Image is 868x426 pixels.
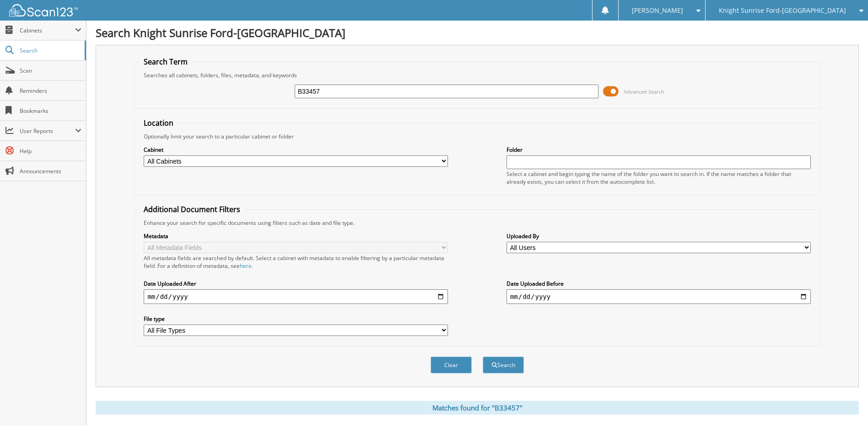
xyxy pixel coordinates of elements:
button: Clear [431,357,472,373]
label: Date Uploaded Before [507,280,811,288]
div: All metadata fields are searched by default. Select a cabinet with metadata to enable filtering b... [144,254,448,270]
legend: Search Term [139,57,192,67]
div: Searches all cabinets, folders, files, metadata, and keywords [139,71,815,79]
span: Reminders [20,87,81,95]
span: Scan [20,67,81,75]
button: Search [483,357,524,373]
label: Cabinet [144,146,448,154]
div: Select a cabinet and begin typing the name of the folder you want to search in. If the name match... [507,170,811,186]
span: User Reports [20,127,75,135]
span: Help [20,147,81,155]
span: Knight Sunrise Ford-[GEOGRAPHIC_DATA] [719,8,846,13]
div: Enhance your search for specific documents using filters such as date and file type. [139,219,815,227]
span: [PERSON_NAME] [632,8,683,13]
label: Metadata [144,232,448,240]
legend: Location [139,118,178,128]
span: Cabinets [20,27,75,34]
img: scan123-logo-white.svg [9,4,78,16]
div: Matches found for "B33457" [96,401,859,415]
span: Search [20,47,80,54]
span: Bookmarks [20,107,81,115]
a: here [240,262,252,270]
span: Announcements [20,167,81,175]
input: start [144,289,448,304]
label: Date Uploaded After [144,280,448,288]
label: File type [144,315,448,323]
legend: Additional Document Filters [139,204,245,214]
h1: Search Knight Sunrise Ford-[GEOGRAPHIC_DATA] [96,25,859,40]
input: end [507,289,811,304]
div: Optionally limit your search to a particular cabinet or folder [139,133,815,140]
label: Uploaded By [507,232,811,240]
span: Advanced Search [624,88,664,95]
label: Folder [507,146,811,154]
